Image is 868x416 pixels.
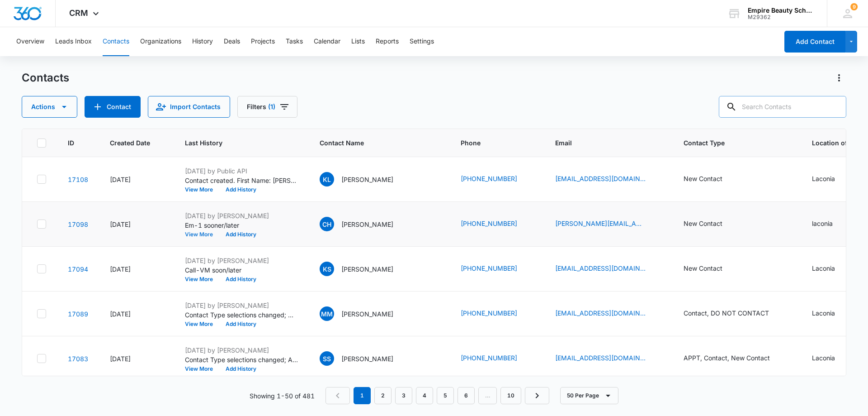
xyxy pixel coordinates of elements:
[185,138,285,148] span: Last History
[461,219,533,230] div: Phone - +1 (207) 720-0578 - Select to Edit Field
[22,71,69,85] h1: Contacts
[812,353,835,363] div: Laconia
[684,308,769,318] div: Contact, DO NOT CONTACT
[748,7,814,14] div: account name
[461,353,533,364] div: Phone - (603) 568-6299 - Select to Edit Field
[192,27,213,56] button: History
[684,174,739,185] div: Contact Type - New Contact - Select to Edit Field
[68,138,75,148] span: ID
[185,366,219,372] button: View More
[185,301,298,310] p: [DATE] by [PERSON_NAME]
[68,220,88,228] a: Navigate to contact details page for Collin Hamel
[461,219,517,228] a: [PHONE_NUMBER]
[461,263,533,274] div: Phone - +1 (781) 812-5449 - Select to Edit Field
[185,277,219,282] button: View More
[555,353,662,364] div: Email - shlbsullivan@gmail.com - Select to Edit Field
[812,308,851,319] div: Location of Interest (for FB ad integration) - Laconia - Select to Edit Field
[325,387,549,404] nav: Pagination
[219,232,263,237] button: Add History
[341,309,393,319] p: [PERSON_NAME]
[140,27,181,56] button: Organizations
[684,219,722,228] div: New Contact
[237,96,297,118] button: Filters
[341,220,393,229] p: [PERSON_NAME]
[110,138,150,148] span: Created Date
[185,321,219,327] button: View More
[185,256,298,265] p: [DATE] by [PERSON_NAME]
[555,308,662,319] div: Email - Mstylist81@yahoo.com - Select to Edit Field
[320,172,410,186] div: Contact Name - Kelsey Lee - Select to Edit Field
[268,104,275,110] span: (1)
[684,263,722,273] div: New Contact
[68,265,88,273] a: Navigate to contact details page for Katreena Stanley
[354,387,371,404] em: 1
[110,354,163,363] div: [DATE]
[719,96,846,118] input: Search Contacts
[458,387,475,404] a: Page 6
[103,27,129,56] button: Contacts
[185,211,298,220] p: [DATE] by [PERSON_NAME]
[812,174,835,183] div: Laconia
[461,308,517,318] a: [PHONE_NUMBER]
[68,355,88,363] a: Navigate to contact details page for Shelby Sullivan
[784,31,845,53] button: Add Contact
[69,8,88,18] span: CRM
[351,27,365,56] button: Lists
[684,308,785,319] div: Contact Type - Contact, DO NOT CONTACT - Select to Edit Field
[850,3,858,10] div: notifications count
[110,309,163,319] div: [DATE]
[148,96,230,118] button: Import Contacts
[812,308,835,318] div: Laconia
[555,219,646,228] a: [PERSON_NAME][EMAIL_ADDRESS][DOMAIN_NAME]
[376,27,399,56] button: Reports
[461,138,520,148] span: Phone
[320,172,334,186] span: KL
[251,27,275,56] button: Projects
[219,321,263,327] button: Add History
[185,220,298,230] p: Em-1 sooner/later
[812,219,849,230] div: Location of Interest (for FB ad integration) - laconia - Select to Edit Field
[110,220,163,229] div: [DATE]
[555,308,646,318] a: [EMAIL_ADDRESS][DOMAIN_NAME]
[320,351,410,366] div: Contact Name - Shelby Sullivan - Select to Edit Field
[219,277,263,282] button: Add History
[555,263,662,274] div: Email - kls0217004@yahoo.com - Select to Edit Field
[812,263,835,273] div: Laconia
[286,27,303,56] button: Tasks
[55,27,92,56] button: Leads Inbox
[555,174,662,185] div: Email - KEL.HML2022@gmail.com - Select to Edit Field
[374,387,392,404] a: Page 2
[320,306,410,321] div: Contact Name - Melissa Mckenna - Select to Edit Field
[461,353,517,363] a: [PHONE_NUMBER]
[416,387,433,404] a: Page 4
[461,174,533,185] div: Phone - (802) 274-1606 - Select to Edit Field
[185,355,298,364] p: Contact Type selections changed; APPT was added.
[185,345,298,355] p: [DATE] by [PERSON_NAME]
[250,391,315,401] p: Showing 1-50 of 481
[22,96,77,118] button: Actions
[555,353,646,363] a: [EMAIL_ADDRESS][DOMAIN_NAME]
[68,310,88,318] a: Navigate to contact details page for Melissa Mckenna
[748,14,814,20] div: account id
[684,219,739,230] div: Contact Type - New Contact - Select to Edit Field
[461,308,533,319] div: Phone - (603) 998-6543 - Select to Edit Field
[684,174,722,183] div: New Contact
[461,174,517,183] a: [PHONE_NUMBER]
[320,306,334,321] span: MM
[185,265,298,275] p: Call-VM soon/later
[320,138,426,148] span: Contact Name
[110,175,163,184] div: [DATE]
[314,27,340,56] button: Calendar
[320,262,410,276] div: Contact Name - Katreena Stanley - Select to Edit Field
[85,96,141,118] button: Add Contact
[812,353,851,364] div: Location of Interest (for FB ad integration) - Laconia - Select to Edit Field
[185,176,298,185] p: Contact created. First Name: [PERSON_NAME] Last Name: [PERSON_NAME] Source: Form - Enroll Now Sta...
[185,166,298,176] p: [DATE] by Public API
[500,387,521,404] a: Page 10
[812,263,851,274] div: Location of Interest (for FB ad integration) - Laconia - Select to Edit Field
[812,219,833,228] div: laconia
[341,264,393,274] p: [PERSON_NAME]
[320,262,334,276] span: KS
[555,138,649,148] span: Email
[341,354,393,363] p: [PERSON_NAME]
